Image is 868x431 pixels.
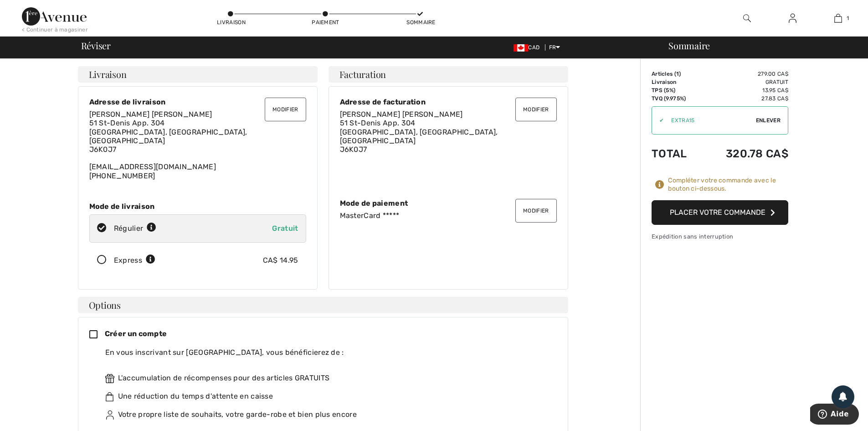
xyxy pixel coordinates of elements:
a: Se connecter [781,13,804,24]
h4: Options [78,297,568,313]
div: Adresse de livraison [89,98,306,106]
a: 1 [816,13,860,24]
div: Sommaire [657,41,863,50]
span: 1 [847,14,849,22]
span: [PERSON_NAME] [PERSON_NAME] [340,110,463,119]
div: ✔ [652,116,664,125]
div: Express [114,255,155,266]
div: Mode de paiement [340,199,557,208]
span: 51 St-Denis App. 304 [GEOGRAPHIC_DATA], [GEOGRAPHIC_DATA], [GEOGRAPHIC_DATA] J6K0J7 [89,119,247,154]
td: 320.78 CA$ [701,138,788,169]
span: 1 [676,71,679,77]
div: L'accumulation de récompenses pour des articles GRATUITS [105,373,550,384]
td: Articles ( ) [652,70,701,78]
div: Livraison [217,18,244,26]
span: Créer un compte [105,329,167,338]
div: Adresse de facturation [340,98,557,106]
img: 1ère Avenue [22,7,87,26]
span: Gratuit [272,224,298,233]
iframe: Ouvre un widget dans lequel vous pouvez trouver plus d’informations [810,404,859,426]
div: Régulier [114,223,157,234]
td: Livraison [652,78,701,86]
button: Modifier [265,98,306,121]
img: recherche [743,13,751,24]
div: < Continuer à magasiner [22,26,88,34]
td: Gratuit [701,78,788,86]
img: rewards.svg [105,374,114,383]
td: 13.95 CA$ [701,86,788,94]
div: Une réduction du temps d'attente en caisse [105,391,550,402]
span: Réviser [81,41,111,50]
span: Facturation [339,70,386,79]
div: Compléter votre commande avec le bouton ci-dessous. [668,177,788,193]
span: 51 St-Denis App. 304 [GEOGRAPHIC_DATA], [GEOGRAPHIC_DATA], [GEOGRAPHIC_DATA] J6K0J7 [340,119,498,154]
div: En vous inscrivant sur [GEOGRAPHIC_DATA], vous bénéficierez de : [105,347,550,358]
span: Enlever [756,116,781,125]
img: Canadian Dollar [514,44,528,52]
div: Sommaire [406,18,434,26]
span: [PERSON_NAME] [PERSON_NAME] [89,110,212,119]
div: CA$ 14.95 [263,255,298,266]
div: Expédition sans interruption [652,232,788,241]
img: faster.svg [105,392,114,401]
td: TPS (5%) [652,86,701,94]
td: TVQ (9.975%) [652,94,701,103]
span: FR [549,44,560,51]
div: Mode de livraison [89,202,306,211]
img: Mes infos [789,13,796,24]
img: Mon panier [834,13,842,24]
span: CAD [514,44,543,51]
span: Livraison [89,70,127,79]
img: ownWishlist.svg [105,410,114,420]
button: Modifier [515,98,556,121]
div: Votre propre liste de souhaits, votre garde-robe et bien plus encore [105,409,550,420]
input: Code promo [664,107,756,134]
div: [EMAIL_ADDRESS][DOMAIN_NAME] [PHONE_NUMBER] [89,110,306,180]
td: 27.83 CA$ [701,94,788,103]
div: Paiement [312,18,339,26]
button: Placer votre commande [652,200,788,225]
td: 279.00 CA$ [701,70,788,78]
button: Modifier [515,199,556,223]
td: Total [652,138,701,169]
